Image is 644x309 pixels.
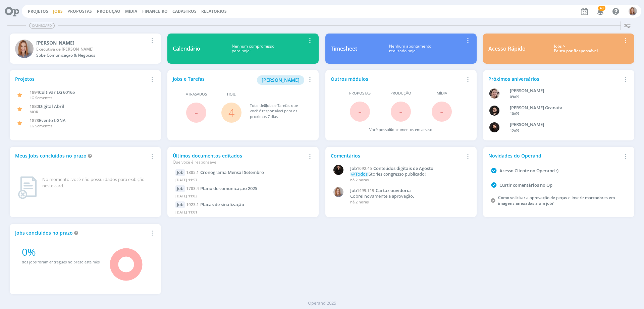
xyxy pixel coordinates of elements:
[39,117,66,123] span: Evento LGNA
[175,169,185,176] div: Job
[186,91,207,97] span: Atrasados
[15,152,148,159] div: Meus Jobs concluídos no prazo
[175,208,311,218] div: [DATE] 11:01
[333,187,343,197] img: A
[95,9,122,14] button: Produção
[488,45,526,53] div: Acesso Rápido
[201,8,227,14] a: Relatórios
[510,128,519,133] span: 12/09
[186,201,244,207] a: 1923.1Placas de sinalização
[123,9,139,14] button: Mídia
[489,88,499,99] img: A
[489,122,499,132] img: L
[373,165,433,171] span: Conteúdos digitais de Agosto
[29,23,55,28] span: Dashboard
[331,152,464,159] div: Comentários
[39,89,75,95] span: Cultivar LG 60165
[42,176,153,189] div: No momento, você não possui dados para exibição neste card.
[349,90,371,96] span: Propostas
[28,8,48,14] a: Projetos
[22,259,101,265] div: dos jobs foram entregues no prazo este mês.
[510,87,619,94] div: Aline Beatriz Jackisch
[488,152,621,159] div: Novidades do Operand
[200,169,264,175] span: Cronograma Mensal Setembro
[593,5,607,17] button: 43
[357,188,374,193] span: 1499.119
[30,89,75,95] a: 1894Cultivar LG 60165
[350,172,468,177] p: Stories congresso publicado!
[628,5,637,17] button: A
[350,194,468,199] p: Cobrei novamente a aprovação.
[175,201,185,208] div: Job
[142,8,168,14] a: Financeiro
[257,76,304,83] a: [PERSON_NAME]
[186,170,199,175] span: 1885.1
[186,185,257,191] a: 1783.4Plano de comunicação 2025
[175,176,311,186] div: [DATE] 11:57
[510,111,519,116] span: 10/09
[30,117,39,123] span: 1878
[36,46,148,52] div: Executiva de Contas Jr
[264,103,266,108] span: 8
[10,34,161,64] a: A[PERSON_NAME]Executiva de [PERSON_NAME]Sobe Comunicação & Negócios
[333,165,343,175] img: S
[30,95,52,100] span: LG Sementes
[30,117,66,123] a: 1878Evento LGNA
[510,94,519,99] span: 09/09
[173,45,200,53] div: Calendário
[350,177,369,182] span: há 2 horas
[200,44,306,54] div: Nenhum compromisso para hoje!
[175,185,185,192] div: Job
[186,169,264,175] a: 1885.1Cronograma Mensal Setembro
[510,105,619,111] div: Bruno Corralo Granata
[195,105,198,120] span: -
[250,103,307,120] div: Total de Jobs e Tarefas que você é responsável para os próximos 7 dias
[173,152,306,165] div: Últimos documentos editados
[437,90,447,96] span: Mídia
[629,7,637,15] img: A
[173,159,306,165] div: Que você é responsável
[390,127,392,132] span: 0
[173,75,306,85] div: Jobs e Tarefas
[399,104,402,119] span: -
[30,123,52,128] span: LG Sementes
[15,75,148,82] div: Projetos
[51,9,65,14] button: Jobs
[172,8,197,14] span: Cadastros
[30,103,39,109] span: 1880
[30,109,38,114] span: MOR
[200,185,257,191] span: Plano de comunicação 2025
[440,104,443,119] span: -
[262,77,300,83] span: [PERSON_NAME]
[376,187,411,193] span: Cartaz ouvidoria
[18,176,37,199] img: dashboard_not_found.png
[357,166,372,171] span: 1692.45
[257,75,304,85] button: [PERSON_NAME]
[357,44,464,54] div: Nenhum apontamento realizado hoje!
[350,199,369,204] span: há 2 horas
[97,8,120,14] a: Produção
[350,188,468,193] a: Job1499.119Cartaz ouvidoria
[488,75,621,82] div: Próximos aniversários
[390,90,411,96] span: Produção
[199,9,229,14] button: Relatórios
[499,182,552,188] a: Curtir comentários no Op
[351,171,368,177] span: @Todos
[331,75,464,82] div: Outros módulos
[489,106,499,116] img: B
[498,195,615,206] a: Como solicitar a aprovação de peças e inserir marcadores em imagens anexadas a um job?
[125,8,137,14] a: Mídia
[36,39,148,46] div: Amanda Oliveira
[170,9,199,14] button: Cadastros
[36,52,148,58] div: Sobe Comunicação & Negócios
[67,8,92,14] span: Propostas
[598,6,605,11] span: 43
[325,34,477,64] a: TimesheetNenhum apontamentorealizado hoje!
[53,8,63,14] a: Jobs
[331,45,357,53] div: Timesheet
[65,9,94,14] button: Propostas
[15,229,148,236] div: Jobs concluídos no prazo
[30,89,39,95] span: 1894
[186,202,199,207] span: 1923.1
[227,91,236,97] span: Hoje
